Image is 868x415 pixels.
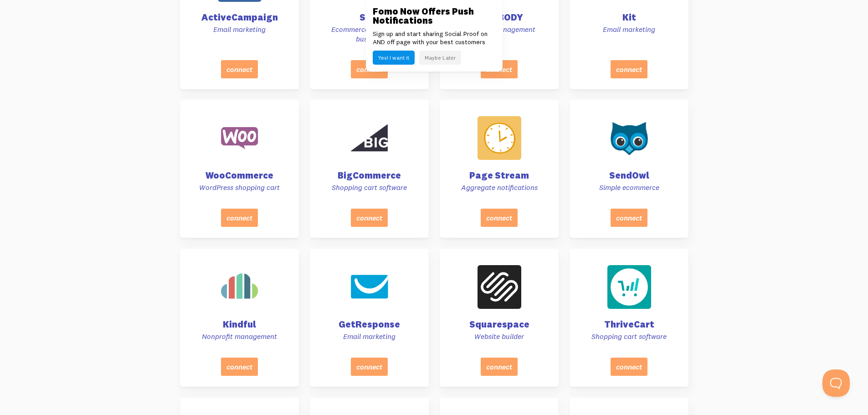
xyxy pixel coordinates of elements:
h4: Kit [580,13,678,22]
h4: Page Stream [451,171,548,180]
button: connect [611,60,647,78]
a: WooCommerce WordPress shopping cart connect [180,100,299,238]
h4: ThriveCart [580,320,678,329]
h4: ActiveCampaign [191,13,288,22]
p: WordPress shopping cart [191,183,288,192]
a: GetResponse Email marketing connect [310,249,429,387]
h3: Fomo Now Offers Push Notifications [373,7,496,25]
p: Email marketing [580,25,678,34]
button: connect [481,358,518,376]
a: ThriveCart Shopping cart software connect [570,249,688,387]
p: Email marketing [321,332,418,341]
button: connect [221,209,258,227]
button: Maybe Later [419,51,461,65]
button: connect [221,60,258,78]
a: SendOwl Simple ecommerce connect [570,100,688,238]
p: Simple ecommerce [580,183,678,192]
h4: Kindful [191,320,288,329]
h4: WooCommerce [191,171,288,180]
button: connect [221,358,258,376]
a: Squarespace Website builder connect [440,249,559,387]
p: Shopping cart software [321,183,418,192]
h4: Selz [321,13,418,22]
p: Aggregate notifications [451,183,548,192]
button: connect [611,209,647,227]
h4: SendOwl [580,171,678,180]
p: Wellness management [451,25,548,34]
p: Nonprofit management [191,332,288,341]
button: connect [611,358,647,376]
button: connect [351,209,388,227]
iframe: Help Scout Beacon - Open [822,369,850,397]
a: Page Stream Aggregate notifications connect [440,100,559,238]
button: connect [481,60,518,78]
button: connect [351,60,388,78]
a: BigCommerce Shopping cart software connect [310,100,429,238]
p: Website builder [451,332,548,341]
button: connect [351,358,388,376]
p: Ecommerce for growing business [321,25,418,44]
a: Kindful Nonprofit management connect [180,249,299,387]
h4: GetResponse [321,320,418,329]
button: connect [481,209,518,227]
p: Sign up and start sharing Social Proof on AND off page with your best customers [373,30,496,46]
p: Shopping cart software [580,332,678,341]
h4: Squarespace [451,320,548,329]
h4: BigCommerce [321,171,418,180]
button: Yes! I want it [373,51,415,65]
p: Email marketing [191,25,288,34]
h4: MINDBODY [451,13,548,22]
